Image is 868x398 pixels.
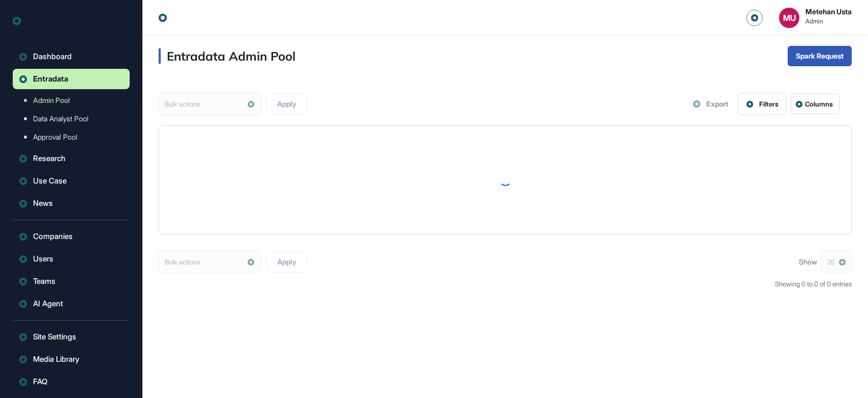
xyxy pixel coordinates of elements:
span: Approval Pool [33,133,77,141]
span: Teams [33,277,55,285]
button: AI Agent [13,294,130,314]
button: Site Settings [13,327,130,347]
span: FAQ [33,378,47,386]
span: Companies [33,232,73,241]
button: News [13,193,130,214]
span: AI Agent [33,300,63,308]
span: Dashboard [33,52,72,61]
button: Media Library [13,349,130,369]
button: Companies [13,226,130,247]
a: Dashboard [13,46,130,67]
div: Filters [759,100,779,108]
button: Export [687,94,734,114]
button: Filters [738,93,787,115]
a: Admin Pool [18,91,130,110]
button: Columns [791,94,840,114]
span: Research [33,154,66,163]
strong: Metehan Usta [805,8,852,16]
button: FAQ [13,372,130,392]
span: Use Case [33,177,67,185]
span: News [33,199,53,207]
span: Admin Pool [33,96,70,104]
a: Approval Pool [18,128,130,146]
div: Showing 0 to 0 of 0 entries [775,279,852,289]
span: Users [33,255,53,263]
button: MU [779,8,799,28]
button: Teams [13,271,130,291]
span: Site Settings [33,333,76,341]
span: Show [799,258,817,266]
span: Columns [805,100,833,108]
button: Users [13,249,130,269]
h3: Entradata Admin Pool [159,48,295,64]
span: Admin [805,18,852,25]
button: Entradata [13,69,130,89]
a: Data Analyst Pool [18,110,130,128]
span: Data Analyst Pool [33,115,88,123]
span: Media Library [33,355,79,363]
button: Spark Request [788,46,852,66]
button: Use Case [13,171,130,191]
span: Entradata [33,75,68,83]
button: Research [13,148,130,169]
